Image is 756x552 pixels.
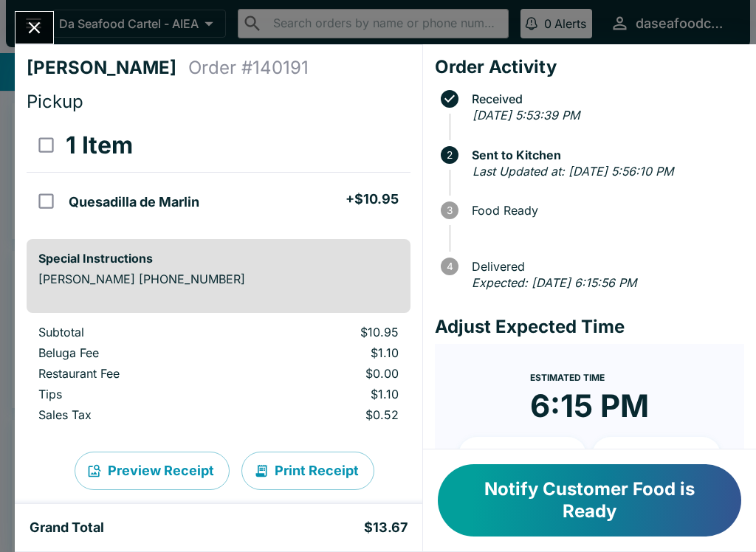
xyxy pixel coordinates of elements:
time: 6:15 PM [530,387,649,425]
span: Food Ready [464,204,744,217]
button: Preview Receipt [75,452,230,490]
p: $0.00 [257,366,399,381]
table: orders table [27,119,410,227]
span: Estimated Time [530,372,605,383]
h5: Quesadilla de Marlin [69,193,199,211]
p: $1.10 [257,387,399,401]
button: + 20 [592,437,721,474]
span: Delivered [464,260,744,273]
span: Sent to Kitchen [464,148,744,162]
text: 3 [447,204,453,216]
table: orders table [27,325,410,428]
text: 4 [446,261,453,272]
h4: Adjust Expected Time [435,316,744,338]
em: Last Updated at: [DATE] 5:56:10 PM [472,164,673,179]
p: Subtotal [38,325,233,339]
h5: + $10.95 [346,190,399,208]
p: Tips [38,387,233,401]
span: Received [464,92,744,106]
h4: [PERSON_NAME] [27,57,188,79]
h4: Order # 140191 [188,57,309,79]
em: [DATE] 5:53:39 PM [472,108,580,123]
button: Print Receipt [241,452,374,490]
h5: Grand Total [30,519,104,537]
p: Restaurant Fee [38,366,233,381]
p: Sales Tax [38,407,233,422]
em: Expected: [DATE] 6:15:56 PM [472,275,636,290]
p: Beluga Fee [38,345,233,360]
button: Close [16,12,53,44]
p: $0.52 [257,407,399,422]
span: Pickup [27,91,83,112]
p: [PERSON_NAME] [PHONE_NUMBER] [38,272,399,286]
h5: $13.67 [364,519,408,537]
button: Notify Customer Food is Ready [438,464,741,537]
h4: Order Activity [435,56,744,78]
button: + 10 [458,437,587,474]
p: $10.95 [257,325,399,339]
p: $1.10 [257,345,399,360]
h3: 1 Item [66,131,133,160]
h6: Special Instructions [38,251,399,266]
text: 2 [447,149,453,161]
